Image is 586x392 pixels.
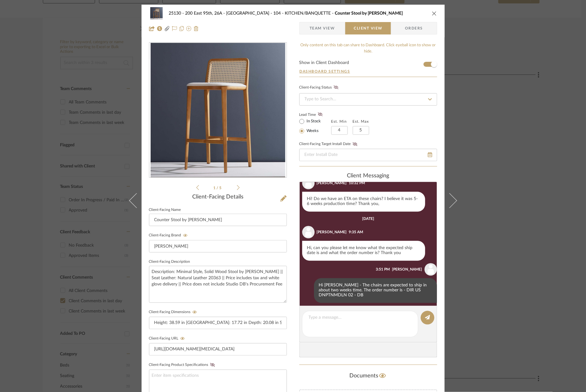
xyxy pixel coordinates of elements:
[149,7,164,20] img: 1d3c6a09-1640-4c2d-90a0-07782925b0a6_48x40.jpg
[299,117,331,135] mat-radio-group: Select item type
[398,22,430,34] span: Orders
[353,119,369,124] label: Est. Max
[299,84,340,91] div: Client-Facing Status
[149,343,287,356] input: Enter item URL
[354,22,383,34] span: Client View
[299,149,437,161] input: Enter Install Date
[302,226,315,239] img: user_avatar.png
[425,263,437,276] img: user_avatar.png
[302,241,425,261] div: Hi, can you please let me know what the expected ship date is and what the order number is? Thank...
[349,180,365,186] div: 10:32 PM
[306,119,321,124] label: In Stock
[149,363,217,367] label: Client-Facing Product Specifications
[317,180,347,186] div: [PERSON_NAME]
[376,267,390,272] div: 3:51 PM
[149,233,190,238] label: Client-Facing Brand
[181,233,190,238] button: Client-Facing Brand
[151,43,285,178] img: 1d3c6a09-1640-4c2d-90a0-07782925b0a6_436x436.jpg
[149,208,181,212] label: Client-Facing Name
[149,336,187,341] label: Client-Facing URL
[432,11,437,16] button: close
[208,363,217,367] button: Client-Facing Product Specifications
[299,112,331,117] label: Lead Time
[351,142,359,146] button: Client-Facing Target Install Date
[216,186,219,190] span: /
[149,317,287,329] input: Enter item dimensions
[299,142,359,146] label: Client-Facing Target Install Date
[310,22,335,34] span: Team View
[149,260,190,263] label: Client-Facing Description
[179,336,187,341] button: Client-Facing URL
[302,192,425,212] div: Hi! Do we have an ETA on these chairs? I believe it was 5-6 weeks production time? Thank you,
[335,11,403,16] span: Counter Stool by [PERSON_NAME]
[149,43,287,178] div: 0
[149,240,287,253] input: Enter Client-Facing Brand
[331,119,347,124] label: Est. Min
[299,42,437,54] div: Only content on this tab can share to Dashboard. Click eyeball icon to show or hide.
[194,26,199,31] img: Remove from project
[274,11,335,16] span: 104 - KITCHEN/BANQUETTE
[362,217,374,221] div: [DATE]
[316,112,325,118] button: Lead Time
[149,310,199,314] label: Client-Facing Dimensions
[213,186,216,190] span: 1
[314,278,437,303] div: Hi [PERSON_NAME] - The chairs are expected to ship in about two weeks time. The order number is -...
[191,310,199,314] button: Client-Facing Dimensions
[299,69,351,74] button: Dashboard Settings
[149,194,287,201] div: Client-Facing Details
[317,230,347,235] div: [PERSON_NAME]
[169,11,274,16] span: 25130 - 200 East 95th, 26A - [GEOGRAPHIC_DATA]
[219,186,222,190] span: 5
[299,371,437,381] div: Documents
[299,93,437,106] input: Type to Search…
[302,177,315,189] img: user_avatar.png
[299,173,437,180] div: client Messaging
[392,267,422,272] div: [PERSON_NAME]
[349,230,363,235] div: 9:35 AM
[306,128,319,134] label: Weeks
[149,214,287,226] input: Enter Client-Facing Item Name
